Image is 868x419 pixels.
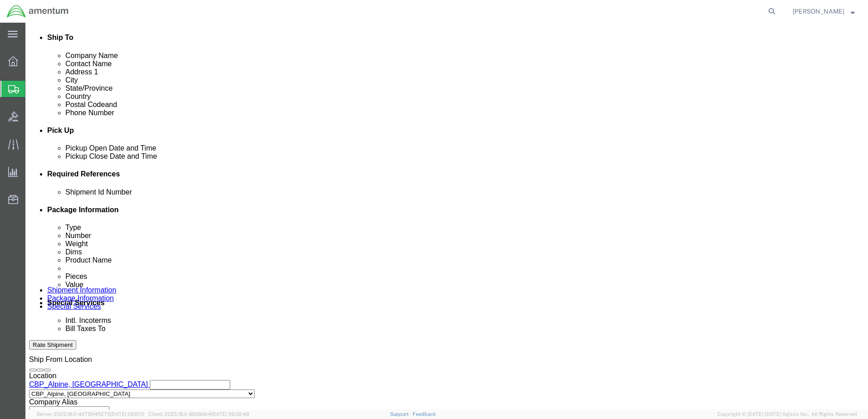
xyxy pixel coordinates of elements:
a: Support [390,411,413,417]
span: Copyright © [DATE]-[DATE] Agistix Inc., All Rights Reserved [717,410,857,418]
span: Client: 2025.18.0-9839db4 [148,411,249,417]
iframe: FS Legacy Container [25,23,868,409]
a: Feedback [413,411,436,417]
img: logo [6,5,69,18]
span: [DATE] 09:32:48 [211,411,249,417]
span: ADRIAN RODRIGUEZ, JR [793,6,844,16]
button: [PERSON_NAME] [792,6,855,17]
span: [DATE] 09:51:11 [110,411,144,417]
span: Server: 2025.18.0-dd719145275 [36,411,144,417]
